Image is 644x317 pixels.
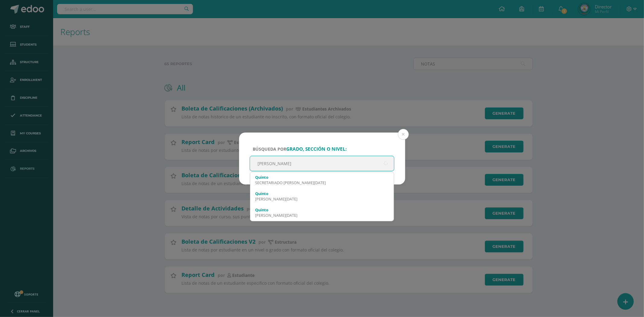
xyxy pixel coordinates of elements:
[255,191,389,196] div: Quinto
[255,196,389,202] div: [PERSON_NAME][DATE]
[398,129,409,140] button: Close (Esc)
[253,146,347,152] span: Búsqueda por
[255,180,389,185] div: SECRETARIADO [PERSON_NAME][DATE]
[286,146,347,152] strong: grado, sección o nivel:
[255,207,389,213] div: Quinto
[255,213,389,218] div: [PERSON_NAME][DATE]
[250,156,394,171] input: ej. Primero primaria, etc.
[255,175,389,180] div: Quinto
